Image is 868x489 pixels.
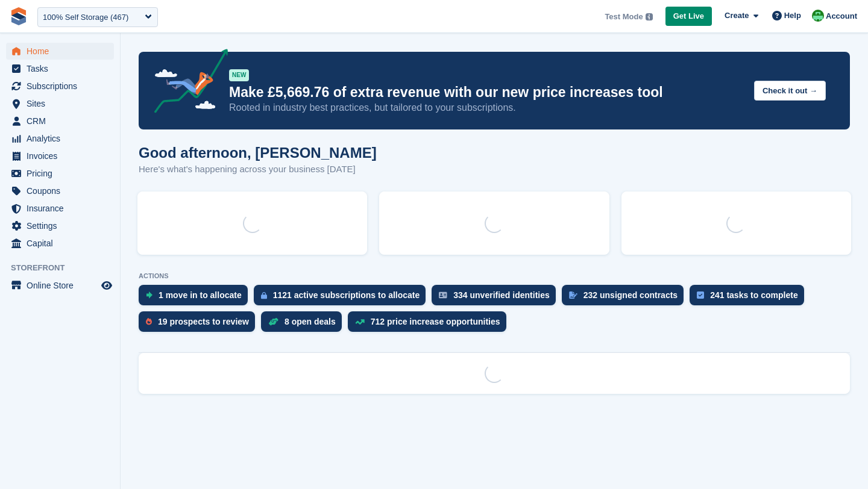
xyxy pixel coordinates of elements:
[43,11,128,23] div: 100% Self Storage (467)
[812,10,824,22] img: Laura Carlisle
[6,43,114,60] a: menu
[453,290,550,300] div: 334 unverified identities
[139,163,377,176] p: Here's what's happening across your business [DATE]
[146,291,153,299] img: move_ins_to_allocate_icon-fdf77a2bb77ea45bf5b3d319d69a93e2d87916cf1d5bf7949dd705db3b84f3ca.svg
[690,285,810,311] a: 241 tasks to complete
[348,311,512,338] a: 712 price increase opportunities
[6,113,114,129] a: menu
[159,290,242,300] div: 1 move in to allocate
[6,217,114,234] a: menu
[285,317,336,326] div: 8 open deals
[646,13,653,20] img: icon-info-grey-7440780725fd019a000dd9b08b2336e03edf1995a4989e88bcd33f0948082b44.svg
[6,165,114,182] a: menu
[10,7,28,25] img: stora-icon-8386f47178a22dfd0bd8f6a31ec36ba5ce8667c1dd55bd0f319d3a0aa187defe.svg
[27,60,99,77] span: Tasks
[27,78,99,95] span: Subscriptions
[27,130,99,147] span: Analytics
[6,148,114,164] a: menu
[6,277,114,294] a: menu
[439,291,447,299] img: verify_identity-adf6edd0f0f0b5bbfe63781bf79b02c33cf7c696d77639b501bdc392416b5a36.svg
[665,7,712,26] a: Get Live
[27,165,99,182] span: Pricing
[254,285,432,311] a: 1121 active subscriptions to allocate
[27,235,99,252] span: Capital
[11,262,120,274] span: Storefront
[139,145,377,161] h1: Good afternoon, [PERSON_NAME]
[139,285,254,311] a: 1 move in to allocate
[146,318,152,325] img: prospect-51fa495bee0391a8d652442698ab0144808aea92771e9ea1ae160a38d050c398.svg
[268,317,278,326] img: deal-1b604bf984904fb50ccaf53a9ad4b4a5d6e5aea283cecdc64d6e3604feb123c2.svg
[273,290,420,300] div: 1121 active subscriptions to allocate
[754,81,826,101] button: Check it out →
[6,60,114,77] a: menu
[826,10,857,22] span: Account
[261,311,348,338] a: 8 open deals
[27,200,99,217] span: Insurance
[27,277,99,294] span: Online Store
[27,113,99,129] span: CRM
[355,319,365,325] img: price_increase_opportunities-93ffe204e8149a01c8c9dc8f82e8f89637d9d84a8eef4429ea346261dce0b2c0.svg
[27,43,99,60] span: Home
[569,291,577,299] img: contract_signature_icon-13c848040528278c33f63329250d36e43548de30e8caae1d1a13099fd9432cc5.svg
[27,217,99,234] span: Settings
[144,49,228,117] img: price-adjustments-announcement-icon-8257ccfd72463d97f412b2fc003d46551f7dbcb40ab6d574587a9cd5c0d94...
[6,95,114,112] a: menu
[158,317,249,326] div: 19 prospects to review
[6,78,114,95] a: menu
[371,317,500,326] div: 712 price increase opportunities
[139,311,261,338] a: 19 prospects to review
[99,278,114,293] a: Preview store
[6,182,114,199] a: menu
[27,95,99,112] span: Sites
[139,272,850,280] p: ACTIONS
[605,11,643,23] span: Test Mode
[229,69,249,81] div: NEW
[725,10,749,22] span: Create
[6,200,114,217] a: menu
[710,290,798,300] div: 241 tasks to complete
[432,285,562,311] a: 334 unverified identities
[697,291,704,299] img: task-75834270c22a3079a89374b754ae025e5fb1db73e45f91037f5363f120a921f8.svg
[784,10,801,22] span: Help
[229,84,744,101] p: Make £5,669.76 of extra revenue with our new price increases tool
[583,290,678,300] div: 232 unsigned contracts
[6,235,114,252] a: menu
[27,148,99,164] span: Invoices
[27,182,99,199] span: Coupons
[562,285,690,311] a: 232 unsigned contracts
[673,10,704,22] span: Get Live
[229,101,744,114] p: Rooted in industry best practices, but tailored to your subscriptions.
[6,130,114,147] a: menu
[261,291,267,299] img: active_subscription_to_allocate_icon-d502201f5373d7db506a760aba3b589e785aa758c864c3986d89f69b8ff3...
